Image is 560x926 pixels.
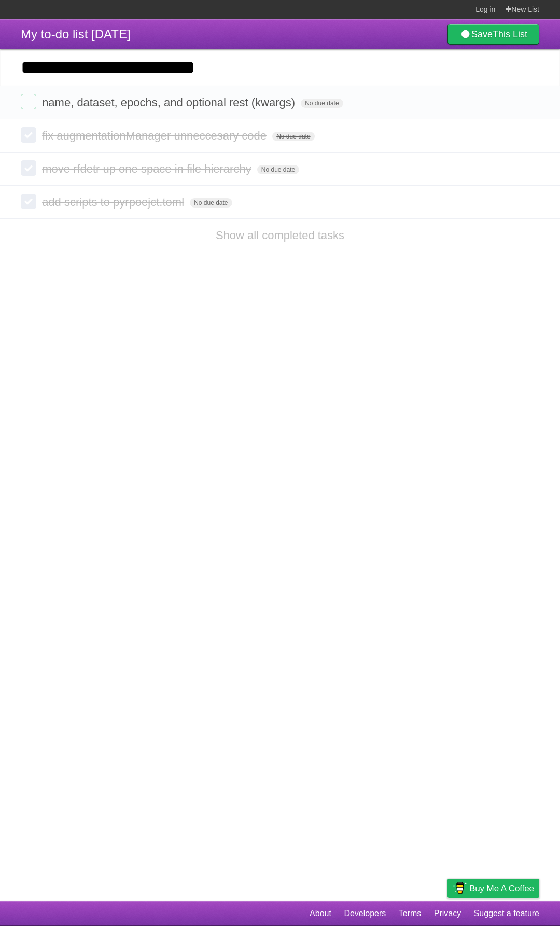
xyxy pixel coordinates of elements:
[301,99,343,108] span: No due date
[399,904,422,923] a: Terms
[453,879,467,897] img: Buy me a coffee
[493,29,527,39] b: This List
[216,229,344,242] a: Show all completed tasks
[42,129,269,142] span: fix augmentationManager unneccesary code
[21,27,131,41] span: My to-do list [DATE]
[257,165,299,174] span: No due date
[344,904,386,923] a: Developers
[21,94,36,109] label: Done
[21,160,36,176] label: Done
[434,904,461,923] a: Privacy
[272,132,314,141] span: No due date
[21,194,36,209] label: Done
[447,24,539,45] a: SaveThis List
[469,879,534,897] span: Buy me a coffee
[42,96,298,109] span: name, dataset, epochs, and optional rest (kwargs)
[42,196,187,209] span: add scripts to pyrpoejct.toml
[190,198,232,208] span: No due date
[447,879,539,898] a: Buy me a coffee
[310,904,331,923] a: About
[474,904,539,923] a: Suggest a feature
[42,162,254,175] span: move rfdetr up one space in file hierarchy
[21,127,36,143] label: Done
